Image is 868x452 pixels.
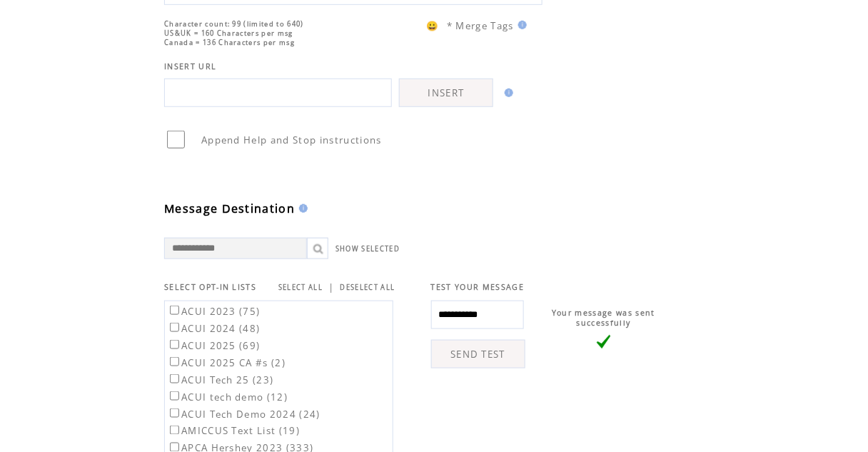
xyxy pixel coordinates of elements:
img: help.gif [295,204,308,213]
img: help.gif [500,89,513,97]
a: SEND TEST [431,340,525,368]
input: APCA Hershey 2023 (333) [170,443,179,452]
a: SELECT ALL [278,283,323,292]
input: ACUI 2024 (48) [170,323,179,332]
a: INSERT [399,79,493,107]
span: Canada = 136 Characters per msg [164,38,295,47]
a: DESELECT ALL [340,283,395,292]
span: 😀 [427,19,440,32]
span: SELECT OPT-IN LISTS [164,282,256,292]
input: ACUI 2025 CA #s (2) [170,357,179,366]
input: AMICCUS Text List (19) [170,426,179,435]
input: ACUI Tech Demo 2024 (24) [170,408,179,418]
label: AMICCUS Text List (19) [167,425,300,438]
span: Your message was sent successfully [552,308,655,328]
img: vLarge.png [597,335,611,349]
label: ACUI 2025 (69) [167,339,261,352]
label: ACUI 2023 (75) [167,305,261,318]
label: ACUI tech demo (12) [167,391,288,403]
img: help.gif [514,21,527,29]
input: ACUI Tech 25 (23) [170,374,179,383]
label: ACUI Tech Demo 2024 (24) [167,408,321,421]
a: SHOW SELECTED [335,244,400,253]
input: ACUI tech demo (12) [170,391,179,401]
input: ACUI 2023 (75) [170,306,179,315]
span: Message Destination [164,201,295,216]
input: ACUI 2025 (69) [170,340,179,349]
span: | [328,281,334,293]
span: US&UK = 160 Characters per msg [164,29,293,38]
span: TEST YOUR MESSAGE [431,282,525,292]
span: Character count: 99 (limited to 640) [164,19,304,29]
span: INSERT URL [164,61,216,71]
label: ACUI 2024 (48) [167,322,261,335]
span: Append Help and Stop instructions [201,134,382,146]
span: * Merge Tags [447,19,514,32]
label: ACUI 2025 CA #s (2) [167,356,286,369]
label: ACUI Tech 25 (23) [167,373,274,386]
